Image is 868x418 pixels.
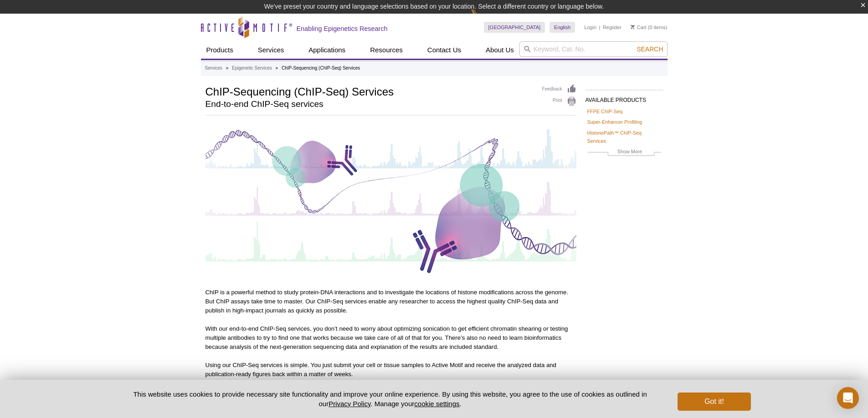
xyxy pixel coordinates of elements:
a: FFPE ChIP-Seq [587,107,622,116]
span: Search [637,45,663,53]
a: Resources [365,41,408,59]
a: About Us [480,41,519,59]
li: ChIP-Sequencing (ChIP-Seq) Services [282,65,360,71]
a: Print [542,96,576,106]
a: Epigenetic Services [232,64,272,72]
img: Your Cart [631,25,635,29]
a: Services [205,64,222,72]
h1: ChIP-Sequencing (ChIP-Seq) Services [205,84,533,98]
a: Login [584,24,596,30]
button: Got it! [678,393,750,411]
img: ChIP-Seq Services [205,125,576,276]
img: Change Here [471,7,495,28]
h2: Enabling Epigenetics Research [297,25,388,33]
div: Open Intercom Messenger [837,387,859,409]
a: HistonePath™ ChIP-Seq Services [587,129,661,145]
p: This website uses cookies to provide necessary site functionality and improve your online experie... [118,389,663,408]
a: Applications [303,41,351,59]
a: Cart [631,24,647,30]
a: Services [252,41,290,59]
p: Using our ChIP-Seq services is simple. You just submit your cell or tissue samples to Active Moti... [205,361,576,379]
a: [GEOGRAPHIC_DATA] [484,22,545,33]
a: Feedback [542,84,576,94]
h2: End-to-end ChIP-Seq services [205,100,533,108]
li: (0 items) [631,22,668,33]
li: | [599,22,601,33]
a: Privacy Policy [329,400,370,408]
a: Show More [587,147,661,158]
input: Keyword, Cat. No. [519,41,668,57]
li: » [226,65,229,71]
a: Products [201,41,239,59]
h2: AVAILABLE PRODUCTS [586,90,663,106]
a: Register [603,24,621,30]
li: » [276,65,278,71]
a: English [550,22,575,33]
p: ChIP is a powerful method to study protein-DNA interactions and to investigate the locations of h... [205,288,576,315]
a: Super-Enhancer Profiling [587,118,642,126]
button: cookie settings [414,400,459,408]
p: With our end-to-end ChIP-Seq services, you don’t need to worry about optimizing sonication to get... [205,324,576,352]
a: Contact Us [422,41,467,59]
button: Search [634,45,666,53]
